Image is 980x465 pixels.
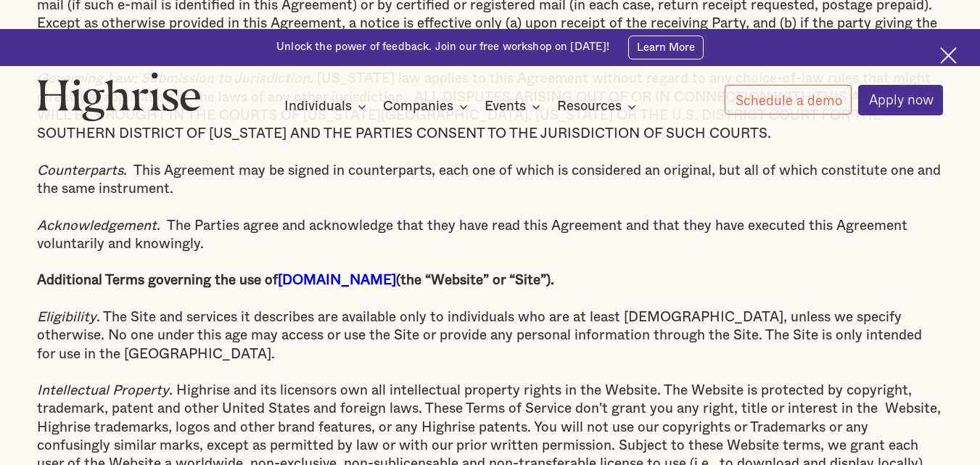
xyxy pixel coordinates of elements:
[396,273,554,287] strong: (the “Website” or “Site”).
[37,308,944,363] p: . The Site and services it describes are available only to individuals who are at least [DEMOGRAP...
[628,36,704,59] a: Learn More
[725,85,852,115] a: Schedule a demo
[940,47,957,64] img: Cross icon
[284,98,371,115] div: Individuals
[284,98,352,115] div: Individuals
[858,85,944,115] a: Apply now
[37,384,169,398] em: Intellectual Property
[557,98,622,115] div: Resources
[485,98,526,115] div: Events
[37,162,944,199] p: . This Agreement may be signed in counterparts, each one of which is considered an original, but ...
[383,98,453,115] div: Companies
[485,98,545,115] div: Events
[37,164,123,178] em: Counterparts
[37,217,944,254] p: . The Parties agree and acknowledge that they have read this Agreement and that they have execute...
[276,40,609,54] div: Unlock the power of feedback. Join our free workshop on [DATE]!
[383,98,472,115] div: Companies
[37,72,201,121] img: Highrise logo
[278,273,396,287] a: [DOMAIN_NAME]
[37,310,96,324] em: Eligibility
[37,273,278,287] strong: Additional Terms governing the use of
[557,98,641,115] div: Resources
[37,219,157,233] em: Acknowledgement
